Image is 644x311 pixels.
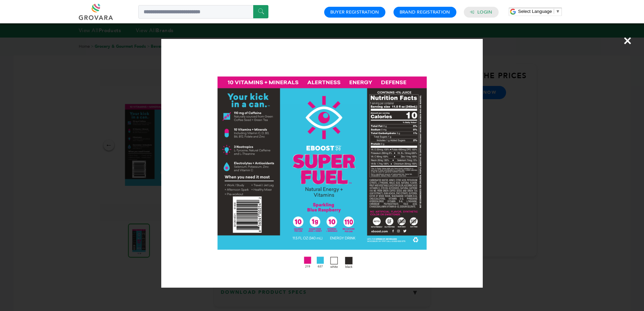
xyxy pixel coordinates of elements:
input: Search a product or brand... [138,5,268,19]
span: × [623,31,632,50]
img: Image Preview [161,39,483,288]
a: Buyer Registration [330,9,379,15]
span: Select Language [518,9,552,14]
a: Brand Registration [400,9,450,15]
a: Select Language​ [518,9,560,14]
span: ▼ [556,9,560,14]
a: Login [477,9,492,15]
